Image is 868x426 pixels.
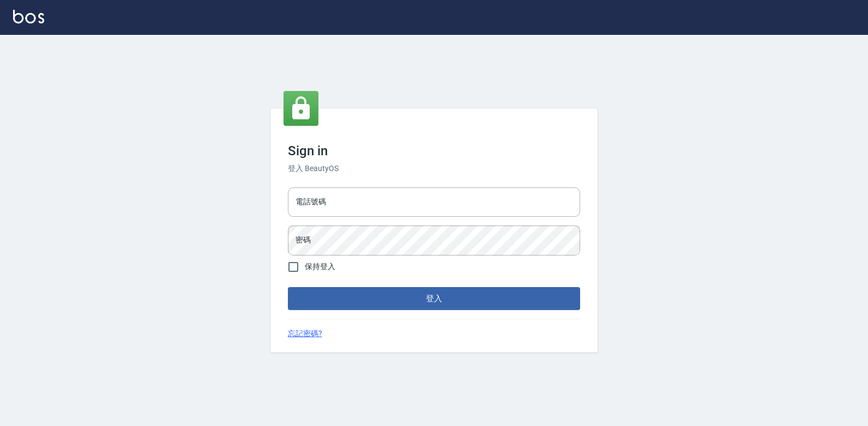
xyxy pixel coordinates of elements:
[288,163,580,174] h6: 登入 BeautyOS
[288,143,580,159] h3: Sign in
[13,10,44,23] img: Logo
[288,328,322,339] a: 忘記密碼?
[305,261,335,272] span: 保持登入
[288,287,580,310] button: 登入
